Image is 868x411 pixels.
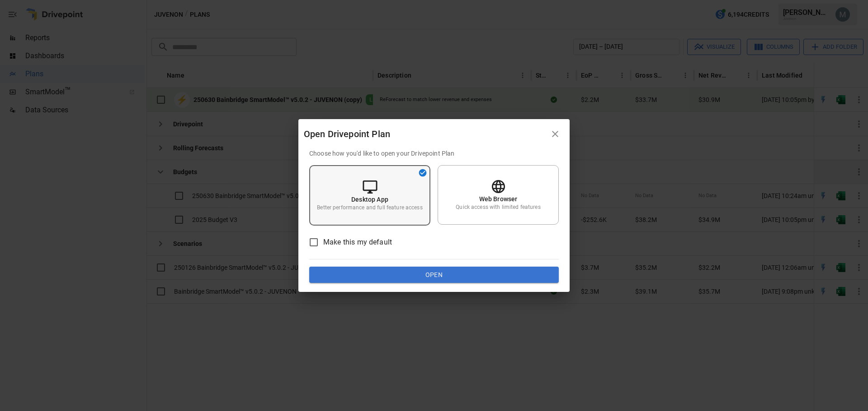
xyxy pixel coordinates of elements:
[456,203,540,211] p: Quick access with limited features
[323,237,392,248] span: Make this my default
[479,194,518,203] p: Web Browser
[309,149,559,158] p: Choose how you'd like to open your Drivepoint Plan
[304,127,546,141] div: Open Drivepoint Plan
[351,195,388,204] p: Desktop App
[317,204,422,212] p: Better performance and full feature access
[309,267,559,283] button: Open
